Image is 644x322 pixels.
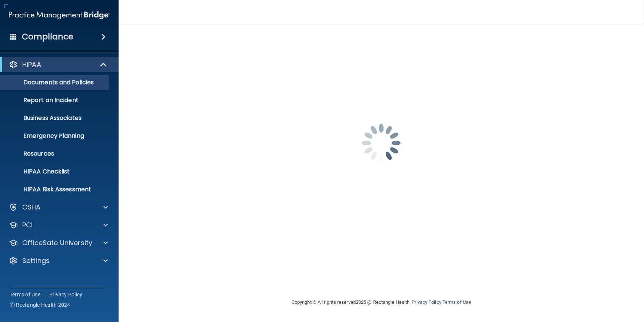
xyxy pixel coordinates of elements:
p: Emergency Planning [5,132,106,140]
a: Settings [9,256,108,265]
span: Ⓒ Rectangle Health 2024 [10,301,70,309]
a: Privacy Policy [412,299,441,305]
a: Terms of Use [442,299,471,305]
p: Documents and Policies [5,79,106,86]
a: HIPAA [9,60,107,69]
img: PMB logo [9,8,110,23]
p: OfficeSafe University [22,238,92,247]
p: Business Associates [5,114,106,122]
p: HIPAA [22,60,41,69]
p: HIPAA Checklist [5,168,106,175]
a: PCI [9,221,108,230]
a: Privacy Policy [49,291,83,298]
h4: Compliance [22,32,73,42]
img: spinner.e123f6fc.gif [344,106,418,180]
p: OSHA [22,203,41,212]
p: Report an Incident [5,97,106,104]
a: Terms of Use [10,291,40,298]
a: OSHA [9,203,108,212]
p: PCI [22,221,33,230]
p: HIPAA Risk Assessment [5,186,106,193]
p: Settings [22,256,50,265]
div: Copyright © All rights reserved 2025 @ Rectangle Health | | [246,290,517,314]
a: OfficeSafe University [9,238,108,247]
p: Resources [5,150,106,157]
